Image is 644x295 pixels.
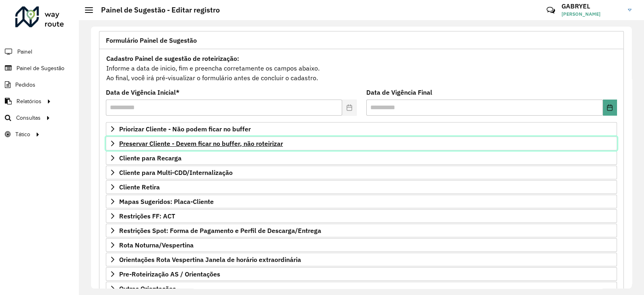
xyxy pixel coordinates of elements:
span: Painel de Sugestão [17,64,64,73]
div: Informe a data de inicio, fim e preencha corretamente os campos abaixo. Ao final, você irá pré-vi... [106,53,617,83]
a: Orientações Rota Vespertina Janela de horário extraordinária [106,253,617,266]
a: Mapas Sugeridos: Placa-Cliente [106,195,617,208]
a: Cliente Retira [106,180,617,194]
span: Restrições FF: ACT [119,213,175,219]
span: Mapas Sugeridos: Placa-Cliente [119,198,214,205]
h3: GABRYEL [561,2,622,10]
span: Pre-Roteirização AS / Orientações [119,271,220,277]
a: Restrições FF: ACT [106,209,617,223]
label: Data de Vigência Inicial [106,87,180,97]
span: Priorizar Cliente - Não podem ficar no buffer [119,126,251,132]
span: Rota Noturna/Vespertina [119,242,194,248]
span: Preservar Cliente - Devem ficar no buffer, não roteirizar [119,140,283,147]
span: Outras Orientações [119,285,176,292]
span: Orientações Rota Vespertina Janela de horário extraordinária [119,256,301,263]
a: Priorizar Cliente - Não podem ficar no buffer [106,122,617,136]
span: Relatórios [17,97,41,106]
span: Painel [17,48,32,56]
a: Pre-Roteirização AS / Orientações [106,267,617,281]
span: Pedidos [15,81,35,89]
span: Cliente para Recarga [119,155,182,161]
span: Cliente Retira [119,184,160,190]
span: Tático [15,130,30,139]
span: [PERSON_NAME] [561,10,622,18]
h2: Painel de Sugestão - Editar registro [93,6,220,15]
span: Formulário Painel de Sugestão [106,37,197,44]
a: Preservar Cliente - Devem ficar no buffer, não roteirizar [106,137,617,150]
label: Data de Vigência Final [366,87,432,97]
a: Cliente para Recarga [106,151,617,165]
a: Cliente para Multi-CDD/Internalização [106,166,617,179]
span: Consultas [16,114,41,122]
button: Choose Date [603,100,617,116]
strong: Cadastro Painel de sugestão de roteirização: [106,54,239,62]
a: Restrições Spot: Forma de Pagamento e Perfil de Descarga/Entrega [106,224,617,237]
span: Cliente para Multi-CDD/Internalização [119,169,233,176]
a: Rota Noturna/Vespertina [106,238,617,252]
a: Contato Rápido [542,2,559,19]
span: Restrições Spot: Forma de Pagamento e Perfil de Descarga/Entrega [119,227,321,234]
